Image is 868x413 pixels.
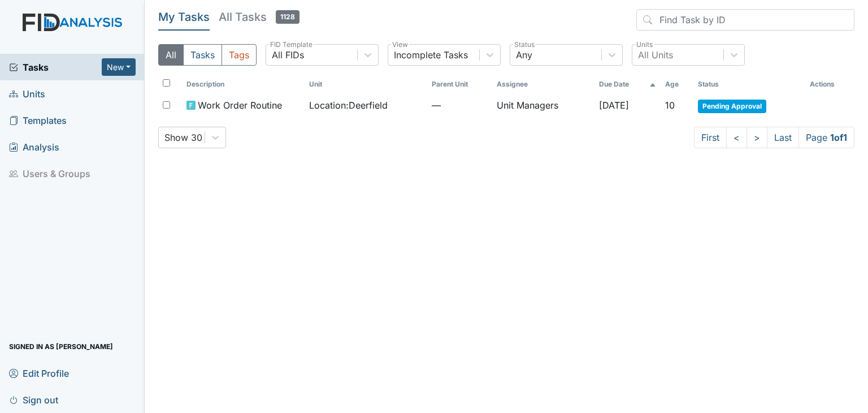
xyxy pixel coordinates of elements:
[767,127,799,148] a: Last
[182,75,305,94] th: Toggle SortBy
[698,100,766,113] span: Pending Approval
[183,44,222,66] button: Tasks
[694,127,854,148] nav: task-pagination
[394,48,468,62] div: Incomplete Tasks
[158,44,184,66] button: All
[9,138,59,156] span: Analysis
[661,75,693,94] th: Toggle SortBy
[747,127,767,148] a: >
[309,98,388,112] span: Location : Deerfield
[9,85,45,102] span: Units
[158,9,210,25] h5: My Tasks
[599,100,629,111] span: [DATE]
[9,391,58,408] span: Sign out
[492,94,594,118] td: Unit Managers
[272,48,304,62] div: All FIDs
[102,58,136,76] button: New
[594,75,661,94] th: Toggle SortBy
[492,75,594,94] th: Assignee
[694,127,727,148] a: First
[665,100,675,111] span: 10
[9,61,102,74] a: Tasks
[798,127,854,148] span: Page
[693,75,805,94] th: Toggle SortBy
[9,338,113,355] span: Signed in as [PERSON_NAME]
[830,132,847,143] strong: 1 of 1
[198,98,282,112] span: Work Order Routine
[432,98,488,112] span: —
[222,44,257,66] button: Tags
[158,44,257,66] div: Type filter
[427,75,493,94] th: Toggle SortBy
[726,127,747,148] a: <
[636,9,854,31] input: Find Task by ID
[638,48,673,62] div: All Units
[164,131,202,144] div: Show 30
[219,9,300,25] h5: All Tasks
[9,111,67,129] span: Templates
[163,79,170,87] input: Toggle All Rows Selected
[305,75,427,94] th: Toggle SortBy
[516,48,532,62] div: Any
[805,75,854,94] th: Actions
[276,10,300,24] span: 1128
[9,364,69,382] span: Edit Profile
